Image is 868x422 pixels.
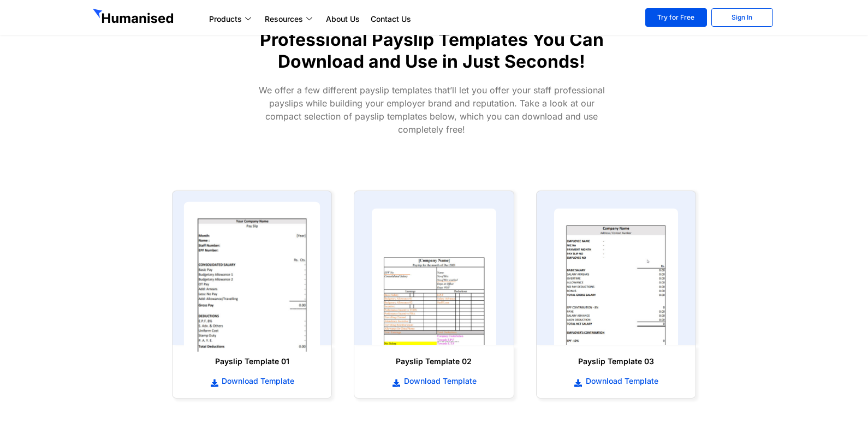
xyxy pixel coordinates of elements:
[93,9,176,26] img: GetHumanised Logo
[219,376,294,387] span: Download Template
[401,376,477,387] span: Download Template
[184,202,320,352] img: payslip template
[554,209,678,345] img: payslip template
[548,375,685,387] a: Download Template
[365,375,502,387] a: Download Template
[372,209,496,345] img: payslip template
[320,13,365,26] a: About Us
[711,8,773,27] a: Sign In
[645,8,707,27] a: Try for Free
[183,356,320,367] h6: Payslip Template 01
[548,356,685,367] h6: Payslip Template 03
[183,375,320,387] a: Download Template
[259,13,320,26] a: Resources
[365,356,502,367] h6: Payslip Template 02
[365,13,417,26] a: Contact Us
[240,29,624,73] h1: Professional Payslip Templates You Can Download and Use in Just Seconds!
[583,376,658,387] span: Download Template
[252,84,612,136] p: We offer a few different payslip templates that’ll let you offer your staff professional payslips...
[204,13,259,26] a: Products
